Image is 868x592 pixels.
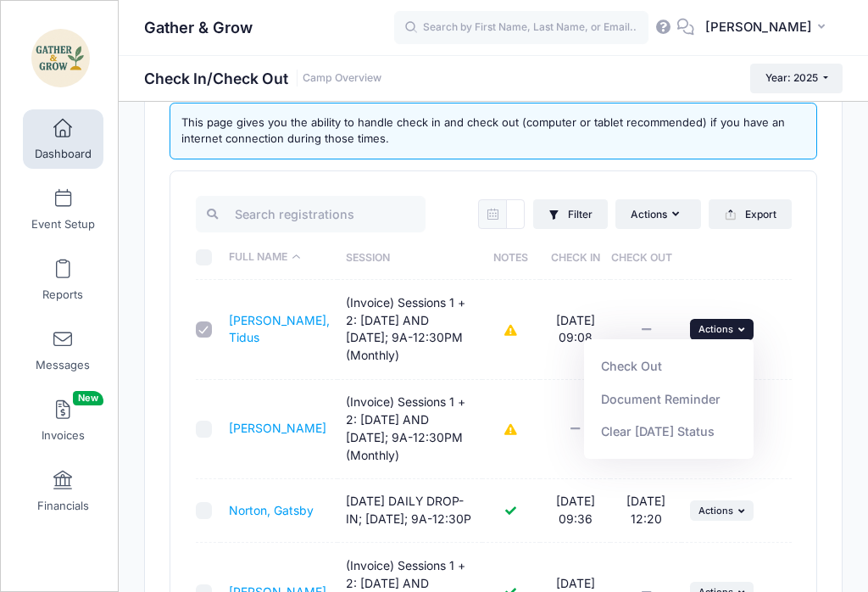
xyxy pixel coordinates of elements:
span: [PERSON_NAME] [705,18,812,36]
input: mm/dd/yyyy [506,199,525,228]
th: Session: activate to sort column ascending [337,235,481,280]
img: Gather & Grow [29,26,92,90]
td: [DATE] 09:36 [540,479,610,543]
span: Messages [36,358,90,372]
td: [DATE] 09:08 [540,280,610,379]
td: (Invoice) Sessions 1 + 2: [DATE] AND [DATE]; 9A-12:30PM (Monthly) [337,380,481,479]
a: Event Setup [23,180,103,239]
a: Check Out [593,350,746,383]
input: Search registrations [196,196,426,232]
th: Check In: activate to sort column ascending [540,235,610,280]
a: Clear [DATE] Status [593,416,746,448]
a: Reports [23,250,103,310]
a: Camp Overview [303,72,381,85]
th: Check Out [610,235,681,280]
button: Actions [615,199,700,228]
a: Gather & Grow [1,18,120,98]
td: [DATE] 12:20 [610,479,681,543]
span: Invoices [42,428,85,443]
input: Search by First Name, Last Name, or Email... [394,11,648,45]
button: Export [709,199,791,228]
a: [PERSON_NAME] [229,421,326,435]
button: Year: 2025 [750,64,843,92]
th: Full Name: activate to sort column descending [220,235,338,280]
a: Dashboard [23,109,103,169]
div: This page gives you the ability to handle check in and check out (computer or tablet recommended)... [170,103,817,159]
span: Event Setup [31,217,95,232]
span: Financials [37,499,89,513]
td: (Invoice) Sessions 1 + 2: [DATE] AND [DATE]; 9A-12:30PM (Monthly) [337,280,481,379]
a: [PERSON_NAME], Tidus [229,313,330,345]
span: Reports [42,288,83,302]
h1: Gather & Grow [144,8,253,47]
span: Year: 2025 [765,71,818,84]
h1: Check In/Check Out [144,70,381,87]
a: InvoicesNew [23,391,103,450]
span: Actions [698,323,733,335]
a: Document Reminder [593,383,746,415]
th: Notes: activate to sort column ascending [482,235,541,280]
button: Actions [690,319,754,339]
span: New [73,391,103,405]
button: Actions [690,500,754,521]
a: Messages [23,321,103,380]
button: Filter [533,199,608,228]
span: Dashboard [35,147,92,161]
span: Actions [698,505,733,517]
button: [PERSON_NAME] [694,8,843,47]
td: [DATE] DAILY DROP-IN; [DATE]; 9A-12:30P [337,479,481,543]
a: Financials [23,461,103,521]
a: Norton, Gatsby [229,503,314,517]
